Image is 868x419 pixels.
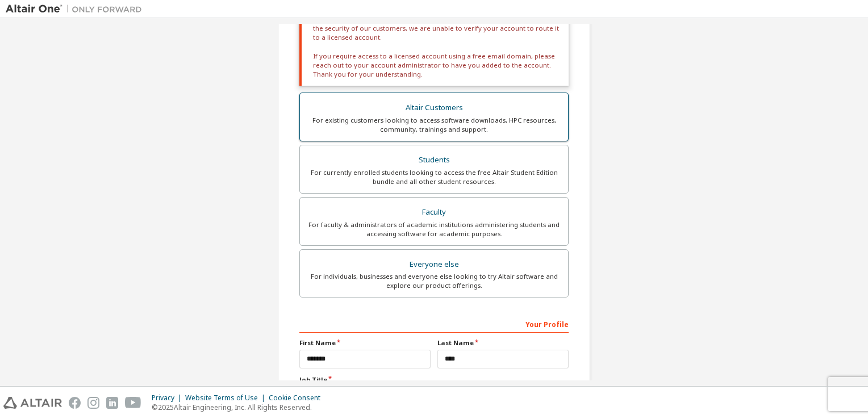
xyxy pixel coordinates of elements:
[307,204,561,220] div: Faculty
[87,397,99,409] img: instagram.svg
[307,168,561,186] div: For currently enrolled students looking to access the free Altair Student Edition bundle and all ...
[299,338,431,347] label: First Name
[437,338,569,347] label: Last Name
[269,393,327,403] div: Cookie Consent
[125,397,141,409] img: youtube.svg
[307,152,561,168] div: Students
[3,397,62,409] img: altair_logo.svg
[299,375,569,384] label: Job Title
[307,116,561,134] div: For existing customers looking to access software downloads, HPC resources, community, trainings ...
[106,397,118,409] img: linkedin.svg
[307,220,561,238] div: For faculty & administrators of academic institutions administering students and accessing softwa...
[69,397,81,409] img: facebook.svg
[152,393,185,403] div: Privacy
[152,403,327,412] p: © 2025 Altair Engineering, Inc. All Rights Reserved.
[299,315,569,333] div: Your Profile
[6,3,148,15] img: Altair One
[307,100,561,116] div: Altair Customers
[185,393,269,403] div: Website Terms of Use
[307,257,561,273] div: Everyone else
[299,7,569,86] div: Your email is recognised as coming from a free email address provider. For the security of our cu...
[307,272,561,290] div: For individuals, businesses and everyone else looking to try Altair software and explore our prod...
